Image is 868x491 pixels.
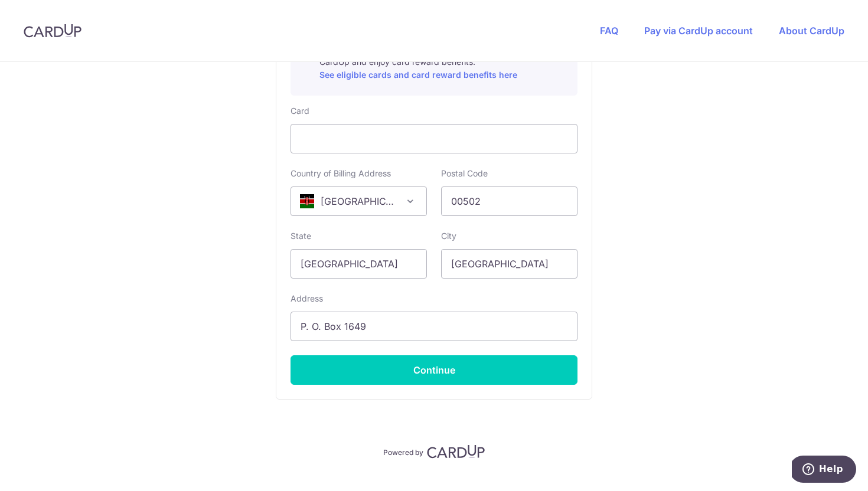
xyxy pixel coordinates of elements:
[427,444,485,459] img: CardUp
[644,25,753,37] a: Pay via CardUp account
[792,456,856,485] iframe: Opens a widget where you can find more information
[441,168,488,179] label: Postal Code
[291,355,577,385] button: Continue
[383,446,423,457] p: Powered by
[441,230,456,242] label: City
[301,132,567,146] iframe: Secure card payment input frame
[291,105,309,117] label: Card
[24,24,81,38] img: CardUp
[291,293,323,305] label: Address
[291,186,427,216] span: Kenya
[600,25,618,37] a: FAQ
[319,70,517,80] a: See eligible cards and card reward benefits here
[441,186,577,216] input: Example 123456
[291,168,391,179] label: Country of Billing Address
[291,187,426,215] span: Kenya
[291,230,311,242] label: State
[319,44,567,82] p: Pay with your credit card for this and other payments on CardUp and enjoy card reward benefits.
[779,25,844,37] a: About CardUp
